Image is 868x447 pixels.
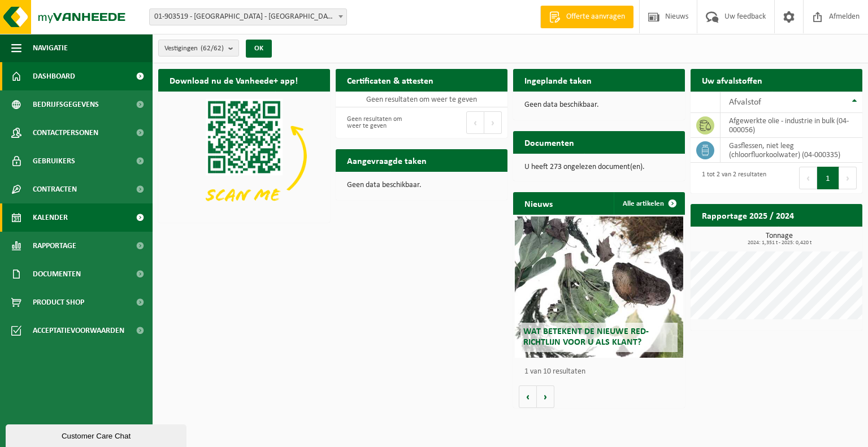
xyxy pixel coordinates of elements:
[150,9,346,25] span: 01-903519 - FRIGRO NV - MOORSELE
[519,385,537,408] button: Vorige
[33,175,77,203] span: Contracten
[729,98,761,107] span: Afvalstof
[691,204,805,226] h2: Rapportage 2025 / 2024
[201,45,224,52] count: (62/62)
[696,240,862,246] span: 2024: 1,351 t - 2025: 0,420 t
[6,422,189,447] iframe: chat widget
[336,92,507,107] td: Geen resultaten om weer te geven
[524,368,679,376] p: 1 van 10 resultaten
[524,101,674,109] p: Geen data beschikbaar.
[33,147,75,175] span: Gebruikers
[839,167,857,189] button: Next
[33,203,68,232] span: Kalender
[799,167,817,189] button: Previous
[614,192,684,215] a: Alle artikelen
[524,163,674,171] p: U heeft 273 ongelezen document(en).
[336,149,438,171] h2: Aangevraagde taken
[33,316,124,345] span: Acceptatievoorwaarden
[33,90,99,119] span: Bedrijfsgegevens
[158,69,309,91] h2: Download nu de Vanheede+ app!
[721,113,862,138] td: afgewerkte olie - industrie in bulk (04-000056)
[246,40,272,58] button: OK
[33,260,81,288] span: Documenten
[513,69,603,91] h2: Ingeplande taken
[696,166,766,190] div: 1 tot 2 van 2 resultaten
[33,62,75,90] span: Dashboard
[513,131,585,153] h2: Documenten
[513,192,564,214] h2: Nieuws
[691,69,774,91] h2: Uw afvalstoffen
[347,181,496,189] p: Geen data beschikbaar.
[33,232,76,260] span: Rapportage
[164,40,224,57] span: Vestigingen
[33,288,84,316] span: Product Shop
[523,327,649,347] span: Wat betekent de nieuwe RED-richtlijn voor u als klant?
[696,232,862,246] h3: Tonnage
[537,385,554,408] button: Volgende
[336,69,445,91] h2: Certificaten & attesten
[721,138,862,163] td: gasflessen, niet leeg (chloorfluorkoolwater) (04-000335)
[515,216,683,358] a: Wat betekent de nieuwe RED-richtlijn voor u als klant?
[341,110,416,135] div: Geen resultaten om weer te geven
[484,111,502,134] button: Next
[33,34,68,62] span: Navigatie
[158,92,330,220] img: Download de VHEPlus App
[563,11,628,23] span: Offerte aanvragen
[778,226,861,249] a: Bekijk rapportage
[158,40,239,57] button: Vestigingen(62/62)
[466,111,484,134] button: Previous
[149,8,347,25] span: 01-903519 - FRIGRO NV - MOORSELE
[33,119,98,147] span: Contactpersonen
[540,6,633,28] a: Offerte aanvragen
[817,167,839,189] button: 1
